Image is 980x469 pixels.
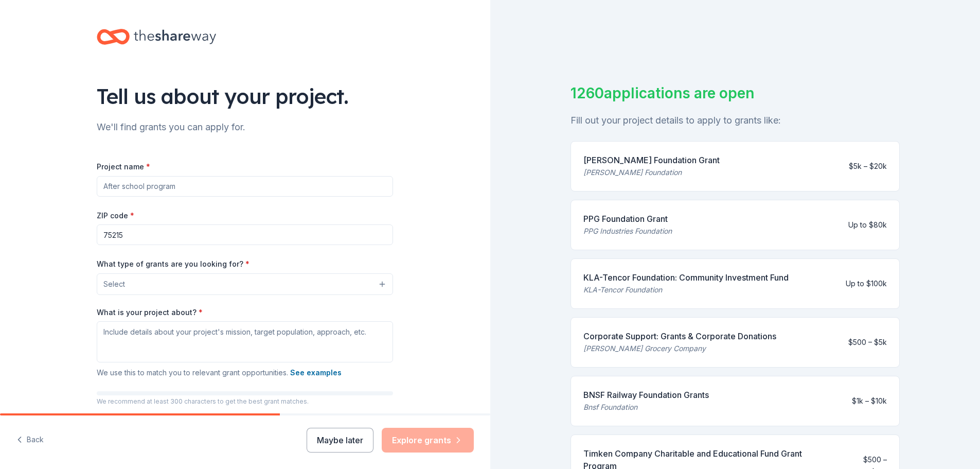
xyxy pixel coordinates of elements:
div: We'll find grants you can apply for. [97,119,393,135]
label: ZIP code [97,211,134,221]
div: PPG Foundation Grant [583,213,672,225]
button: Back [16,429,44,451]
input: After school program [97,176,393,197]
input: 12345 (U.S. only) [97,224,393,245]
div: BNSF Railway Foundation Grants [583,389,709,401]
div: Corporate Support: Grants & Corporate Donations [583,330,776,342]
div: Tell us about your project. [97,82,393,111]
div: Up to $100k [846,277,887,290]
div: KLA-Tencor Foundation: Community Investment Fund [583,271,789,284]
div: Up to $80k [848,219,887,231]
button: Maybe later [307,428,373,453]
div: [PERSON_NAME] Foundation [583,166,720,179]
div: 1260 applications are open [571,82,900,104]
button: Select [97,273,393,295]
div: KLA-Tencor Foundation [583,284,789,296]
div: $5k – $20k [849,160,887,172]
div: [PERSON_NAME] Foundation Grant [583,154,720,166]
label: What type of grants are you looking for? [97,259,250,269]
div: Fill out your project details to apply to grants like: [571,112,900,129]
p: We recommend at least 300 characters to get the best grant matches. [97,397,393,406]
button: See examples [290,367,342,379]
span: Select [103,278,125,290]
div: Bnsf Foundation [583,401,709,413]
div: [PERSON_NAME] Grocery Company [583,342,776,355]
label: Project name [97,162,150,172]
span: We use this to match you to relevant grant opportunities. [97,368,342,377]
label: What is your project about? [97,307,203,318]
div: $500 – $5k [848,336,887,349]
div: PPG Industries Foundation [583,225,672,237]
div: $1k – $10k [852,395,887,407]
